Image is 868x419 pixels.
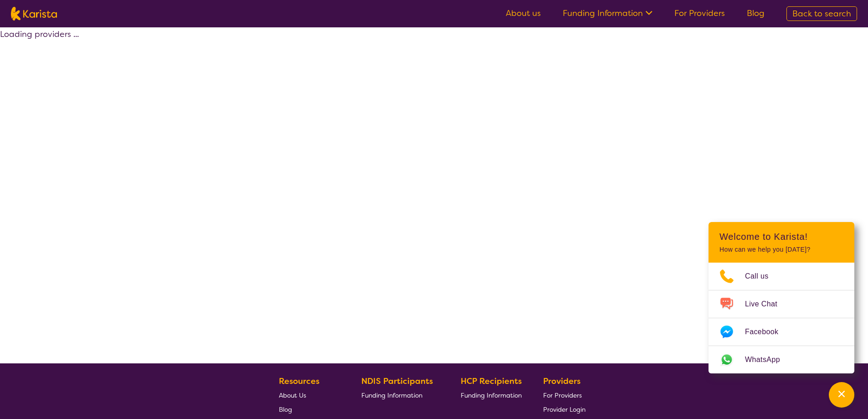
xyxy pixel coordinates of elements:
[745,269,780,283] span: Call us
[543,391,582,399] span: For Providers
[461,376,522,387] b: HCP Recipients
[786,6,857,21] a: Back to search
[543,405,586,414] span: Provider Login
[361,376,433,387] b: NDIS Participants
[361,391,422,399] span: Funding Information
[709,222,854,373] div: Channel Menu
[461,388,522,402] a: Funding Information
[543,376,580,387] b: Providers
[745,353,791,367] span: WhatsApp
[279,402,340,416] a: Blog
[709,263,854,373] ul: Choose channel
[745,297,788,311] span: Live Chat
[829,382,854,408] button: Channel Menu
[543,402,586,416] a: Provider Login
[747,8,765,19] a: Blog
[719,231,843,242] h2: Welcome to Karista!
[709,346,854,373] a: Web link opens in a new tab.
[279,388,340,402] a: About Us
[11,7,57,21] img: Karista logo
[563,8,652,19] a: Funding Information
[361,388,440,402] a: Funding Information
[279,391,306,399] span: About Us
[745,325,789,339] span: Facebook
[279,405,292,414] span: Blog
[461,391,522,399] span: Funding Information
[674,8,725,19] a: For Providers
[506,8,541,19] a: About us
[719,246,843,253] p: How can we help you [DATE]?
[543,388,586,402] a: For Providers
[279,376,319,387] b: Resources
[792,8,851,19] span: Back to search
